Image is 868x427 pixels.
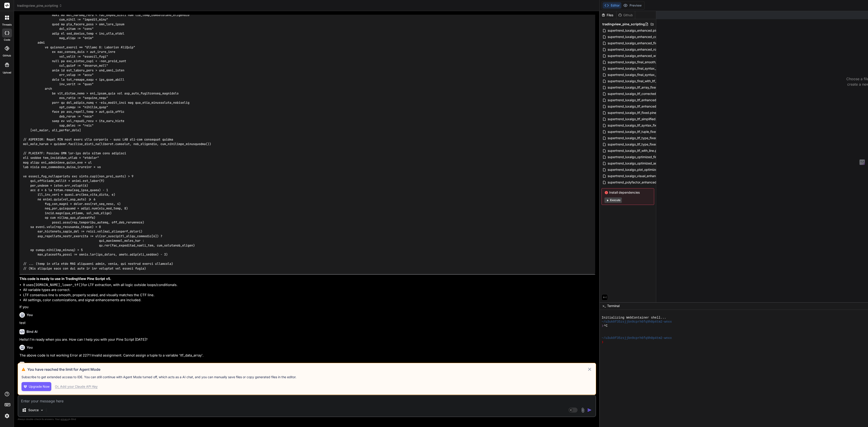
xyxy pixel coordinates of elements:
strong: This code is ready to use in TradingView Pine Script v5. [19,277,111,281]
span: >_ [602,304,606,308]
h6: You [27,345,33,350]
span: supertrend_luxalgo_ltf_type_fixed.pine [607,135,665,141]
span: ❯ [601,340,604,344]
p: test [19,320,595,326]
label: GitHub [3,54,11,58]
img: icon [587,408,592,412]
li: All variable types are correct. [23,287,595,293]
span: supertrend_luxalgo_final_with_ltf_consensus.pine [607,78,680,84]
span: supertrend_luxalgo_optimized_settings.pine [607,161,673,166]
span: Initializing WebContainer shell... [601,316,666,320]
img: Pick Models [40,408,44,412]
img: attachment [580,408,585,413]
h6: Bind AI [26,362,38,366]
span: ~/u3uk0f35zsjjbn9cprh6fq9h0p4tm2-wnxx [601,336,672,340]
button: Upgrade Now [21,382,51,391]
button: Editor [603,2,621,9]
span: Terminal [607,304,620,308]
span: supertrend_luxalgo_ltf_tuple_fixed.pine [607,129,665,134]
span: supertrend_luxalgo_enhanced_fixed.pine [607,40,668,46]
div: Github [616,13,635,17]
span: ^C [604,324,608,328]
span: supertrend_luxalgo_ltf_syntax_fixed.pine [607,123,668,128]
span: supertrend_luxalgo_final_smooth_ltf.pine [607,59,667,65]
label: threads [2,23,12,27]
button: Execute [604,197,622,203]
span: privacy [61,418,69,420]
span: supertrend_luxalgo_ltf_fixed.pine [607,110,657,115]
div: Or, Add your Claude API Key [55,384,98,389]
span: supertrend_luxalgo_optimized_final.pine [607,154,667,160]
span: tradingview_pine_scripting [602,22,645,26]
span: Install dependencies [604,190,651,195]
p: Always double-check its answers. Your in Bind [18,417,596,421]
span: supertrend_luxalgo_ltf_type_fixed_final.pine [607,142,672,147]
code: [DOMAIN_NAME]_lower_tf() [34,283,83,287]
span: supertrend_luxalgo_enhanced_with_options.pine [607,53,679,59]
span: supertrend_luxalgo_ltf_corrected.pine [607,91,664,96]
p: If you [19,305,595,310]
li: LTF consensus line is smooth, properly scaled, and visually matches the CTF line. [23,293,595,298]
p: Source [28,408,39,412]
h6: Bind AI [26,329,38,334]
span: supertrend_luxalgo_ltf_with_line.pine [607,148,662,153]
button: Preview [621,2,644,9]
span: supertrend_luxalgo_enhanced_rolling_window.pine [607,47,682,52]
span: supertrend_luxalgo_final_syntax_fixed.pine [607,72,671,77]
li: All settings, color customizations, and signal enhancements are included. [23,298,595,303]
h3: You have reached the limit for Agent Mode [27,367,587,372]
span: ~/u3uk0f35zsjjbn9cprh6fq9h0p4tm2-wnxx [601,320,672,324]
span: tradingview_pine_scripting [17,3,62,8]
span: supertrend_luxalgo_final_syntax_corrected.pine [607,66,678,71]
label: code [4,38,10,42]
span: supertrend_luxalgo_plot_optimized.pine [607,167,667,172]
span: supertrend_luxalgo_enhanced.pine [607,28,660,33]
label: Upload [3,71,11,75]
span: supertrend_luxalgo_ltf_enhanced.pine [607,97,664,103]
span: supertrend_polyfactor_enhanced.pine [607,180,664,185]
span: supertrend_luxalgo_ltf_simplified.pine [607,116,663,122]
span: supertrend_luxalgo_ltf_array_fixed.pine [607,85,665,90]
span: supertrend_luxalgo_ltf_enhanced_proper.pine [607,104,675,109]
p: Subscribe to get extended access to IDE. You can still continue with Agent Mode turned off, which... [21,375,592,379]
span: ❯ [601,324,604,328]
span: supertrend_luxalgo_enhanced_corrected.pine [607,34,675,40]
li: It uses for LTF extraction, with all logic outside loops/conditionals. [23,282,595,288]
div: Files [600,13,616,17]
p: The above code is not working Error at 227:1 Invalid assignment. Cannot assign a tuple to a varia... [19,353,595,358]
span: supertrend_luxalgo_visual_enhanced.pine [607,173,669,179]
h6: You [27,313,33,317]
p: Hello! I'm ready when you are. How can I help you with your Pine Script [DATE]? [19,337,595,342]
span: Upgrade Now [29,384,50,389]
img: settings [3,412,11,420]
